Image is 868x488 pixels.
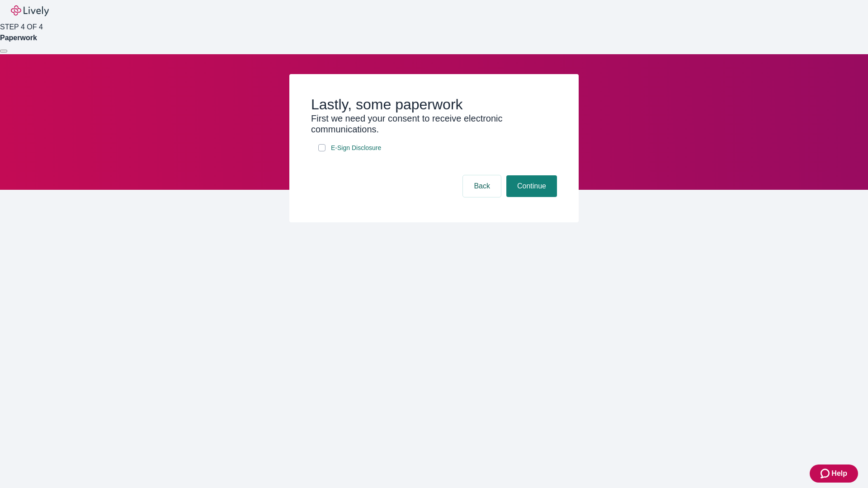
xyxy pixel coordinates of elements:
button: Back [463,175,501,197]
a: e-sign disclosure document [329,142,383,154]
h2: Lastly, some paperwork [311,96,557,113]
svg: Zendesk support icon [821,468,831,479]
span: E-Sign Disclosure [331,143,381,153]
span: Help [831,468,847,479]
img: Lively [11,5,49,16]
button: Continue [506,175,557,197]
button: Zendesk support iconHelp [810,465,858,483]
h3: First we need your consent to receive electronic communications. [311,113,557,135]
